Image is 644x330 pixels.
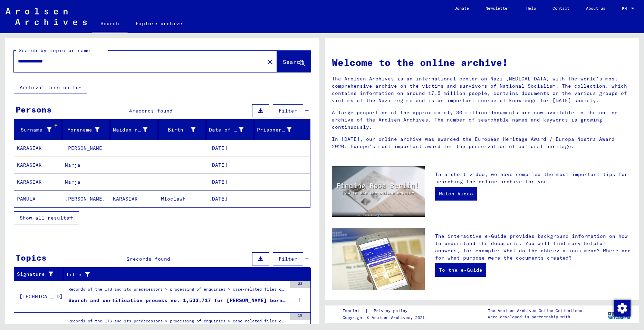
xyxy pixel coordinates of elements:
div: Prisoner # [257,124,302,135]
p: The Arolsen Archives is an international center on Nazi [MEDICAL_DATA] with the world's most comp... [332,75,632,104]
mat-cell: KARASIAK [14,140,62,156]
img: Change consent [614,300,631,317]
div: Signature [17,269,63,280]
mat-cell: [DATE] [206,174,254,190]
font: Surname [21,127,42,133]
div: Search and certification process no. 1,533,717 for [PERSON_NAME] born [DEMOGRAPHIC_DATA] or [DEMO... [68,297,286,304]
img: eguide.jpg [332,228,425,290]
div: Title [66,269,302,280]
font: Forename [67,127,92,133]
div: Change consent [614,300,630,316]
mat-cell: PAWULA [14,191,62,207]
span: 2 [127,256,130,262]
div: Topics [16,251,47,264]
td: [TECHNICAL_ID] [14,281,63,312]
span: Search [283,58,304,65]
p: In [DATE], our online archive was awarded the European Heritage Award / Europa Nostra Award 2020:... [332,136,632,150]
mat-header-cell: Geburtsname [110,120,158,139]
div: Forename [65,124,110,135]
mat-cell: Marja [62,157,110,173]
p: In a short video, we have compiled the most important tips for searching the online archive for you. [435,171,632,185]
mat-icon: close [266,58,274,66]
div: Records of the ITS and its predecessors > processing of enquiries > case-related files of the ITS... [68,318,286,328]
font: Maiden name [113,127,147,133]
button: Show all results [14,211,79,224]
mat-header-cell: Nachname [14,120,62,139]
font: Signature [17,271,45,278]
mat-cell: KARASIAK [14,157,62,173]
span: Filter [279,256,297,262]
div: 18 [290,313,310,320]
div: 23 [290,281,310,288]
span: records found [130,256,170,262]
font: | [365,307,368,314]
a: Privacy policy [368,307,416,314]
mat-header-cell: Geburt‏ [158,120,206,139]
span: records found [132,108,173,114]
font: Date of birth [209,127,249,133]
mat-cell: [DATE] [206,191,254,207]
font: Prisoner # [257,127,288,133]
mat-cell: Wloclawh [158,191,206,207]
div: Birth [161,124,206,135]
mat-cell: [PERSON_NAME] [62,191,110,207]
a: Watch Video [435,187,477,201]
mat-cell: KARASIAK [110,191,158,207]
mat-cell: [PERSON_NAME] [62,140,110,156]
div: Maiden name [113,124,158,135]
button: Archival tree units [14,81,87,94]
div: Surname [17,124,62,135]
p: were developed in partnership with [488,314,582,320]
mat-label: Search by topic or name [19,47,90,54]
mat-header-cell: Geburtsdatum [206,120,254,139]
a: Imprint [343,307,365,314]
div: Records of the ITS and its predecessors > processing of enquiries > case-related files of the ITS... [68,286,286,296]
button: Filter [273,104,303,117]
button: Filter [273,252,303,265]
mat-cell: Marja [62,174,110,190]
font: Title [66,271,81,278]
font: Archival tree units [20,84,79,90]
a: Explore archive [127,15,191,32]
p: A large proportion of the approximately 30 million documents are now available in the online arch... [332,109,632,131]
img: yv_logo.png [606,305,632,322]
p: Copyright © Arolsen Archives, 2021 [343,314,425,321]
span: 4 [129,108,132,114]
h1: Welcome to the online archive! [332,55,632,70]
span: EN [622,6,629,11]
a: To the e-Guide [435,263,486,277]
button: Search [277,51,311,72]
div: Date of birth [209,124,254,135]
mat-cell: [DATE] [206,140,254,156]
mat-header-cell: Prisoner # [254,120,310,139]
img: video.jpg [332,166,425,217]
a: Search [92,15,127,33]
font: Birth [168,127,183,133]
span: Show all results [20,215,69,221]
img: Arolsen_neg.svg [6,8,87,25]
span: Filter [279,108,297,114]
p: The interactive e-Guide provides background information on how to understand the documents. You w... [435,233,632,262]
mat-cell: KARASIAK [14,174,62,190]
div: Persons [16,103,52,116]
mat-cell: [DATE] [206,157,254,173]
p: The Arolsen Archives Online Collections [488,308,582,314]
button: Clear [263,55,277,68]
mat-header-cell: Vorname [62,120,110,139]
